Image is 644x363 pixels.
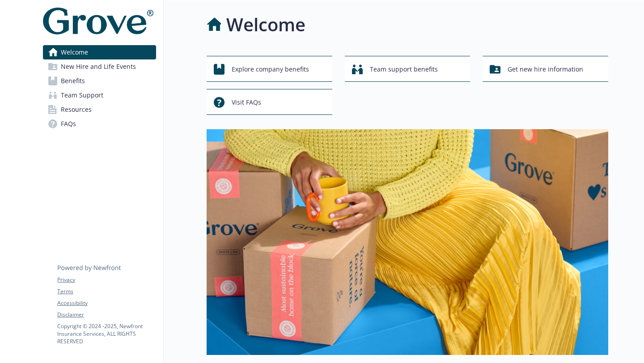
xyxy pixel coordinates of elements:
p: Copyright © 2024 - 2025 , Newfront Insurance Services, ALL RIGHTS RESERVED [57,322,156,345]
span: Visit FAQs [232,94,261,111]
span: Team support benefits [370,61,438,78]
a: FAQs [43,117,156,131]
button: Visit FAQs [207,89,332,115]
button: Team support benefits [345,56,470,82]
a: Accessibility [57,299,156,307]
span: Team Support [61,88,103,102]
a: Disclaimer [57,311,156,319]
span: Resources [61,102,92,117]
a: Privacy [57,276,156,284]
button: Explore company benefits [207,56,332,82]
a: Team Support [43,88,156,102]
a: Resources [43,102,156,117]
span: Benefits [61,74,85,88]
h1: Welcome [226,11,305,38]
span: FAQs [61,117,76,131]
span: Welcome [61,45,88,59]
a: New Hire and Life Events [43,59,156,74]
span: Get new hire information [508,61,583,78]
a: Terms [57,287,156,295]
img: overview page banner [207,129,608,355]
a: Welcome [43,45,156,59]
span: Explore company benefits [232,61,309,78]
span: New Hire and Life Events [61,59,136,74]
button: Get new hire information [483,56,608,82]
a: Benefits [43,74,156,88]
